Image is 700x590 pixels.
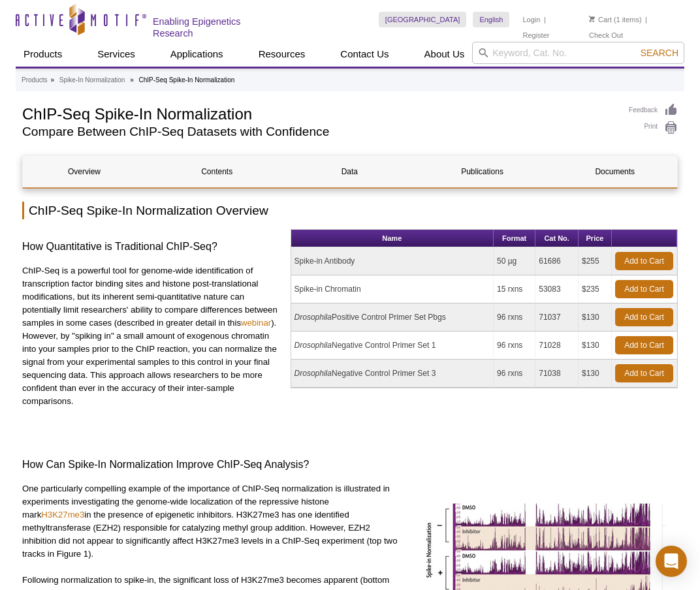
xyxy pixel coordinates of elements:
input: Keyword, Cat. No. [472,42,684,64]
a: Spike-In Normalization [59,74,125,86]
i: Drosophila [294,369,332,378]
a: Add to Cart [615,336,673,354]
p: ChIP-Seq is a powerful tool for genome-wide identification of transcription factor binding sites ... [22,264,281,408]
a: webinar [241,318,271,328]
th: Price [579,230,612,247]
td: Negative Control Primer Set 1 [291,332,494,360]
a: Check Out [589,31,623,40]
td: Positive Control Primer Set Pbgs [291,303,494,332]
a: Services [89,42,143,67]
a: Products [16,42,70,67]
td: 61686 [535,247,579,275]
td: 71037 [535,303,579,332]
a: [GEOGRAPHIC_DATA] [379,12,467,27]
a: Resources [251,42,313,67]
div: Open Intercom Messenger [656,546,687,577]
a: Print [629,121,678,135]
td: Spike-in Chromatin [291,275,494,303]
li: » [50,76,54,84]
h3: How Quantitative is Traditional ChIP-Seq? [22,239,281,255]
a: H3K27me3 [41,510,84,520]
li: ChIP-Seq Spike-In Normalization [139,76,235,84]
a: English [473,12,509,27]
a: Overview [23,156,146,187]
a: Feedback [629,103,678,117]
a: Contents [155,156,278,187]
a: Add to Cart [615,280,673,298]
span: Search [641,48,678,58]
a: Add to Cart [615,308,673,326]
a: Products [22,74,47,86]
td: Negative Control Primer Set 3 [291,360,494,388]
li: | [645,12,647,27]
a: Data [288,156,411,187]
td: 96 rxns [494,332,535,360]
a: Add to Cart [615,252,673,270]
h2: Compare Between ChIP-Seq Datasets with Confidence [22,126,616,138]
td: $130 [579,360,612,388]
td: 96 rxns [494,360,535,388]
td: 50 µg [494,247,535,275]
th: Format [494,230,535,247]
li: | [544,12,546,27]
h3: How Can Spike-In Normalization Improve ChIP-Seq Analysis? [22,457,678,473]
td: $130 [579,303,612,332]
td: $235 [579,275,612,303]
i: Drosophila [294,313,332,322]
a: Publications [421,156,544,187]
a: Login [522,15,540,24]
td: Spike-in Antibody [291,247,494,275]
td: 96 rxns [494,303,535,332]
td: 53083 [535,275,579,303]
button: Search [637,47,682,59]
h2: ChIP-Seq Spike-In Normalization Overview [22,202,678,219]
td: 71028 [535,332,579,360]
th: Cat No. [535,230,579,247]
a: Register [522,31,549,40]
p: One particularly compelling example of the importance of ChIP-Seq normalization is illustrated in... [22,482,399,561]
i: Drosophila [294,341,332,350]
a: Applications [163,42,231,67]
h1: ChIP-Seq Spike-In Normalization [22,103,616,123]
a: Cart [589,15,612,24]
td: 15 rxns [494,275,535,303]
a: About Us [417,42,473,67]
td: 71038 [535,360,579,388]
td: $255 [579,247,612,275]
td: $130 [579,332,612,360]
th: Name [291,230,494,247]
h2: Enabling Epigenetics Research [153,16,283,39]
img: Your Cart [589,16,595,22]
li: (1 items) [589,12,642,27]
a: Contact Us [332,42,396,67]
li: » [130,76,134,84]
a: Documents [554,156,676,187]
a: Add to Cart [615,364,673,382]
